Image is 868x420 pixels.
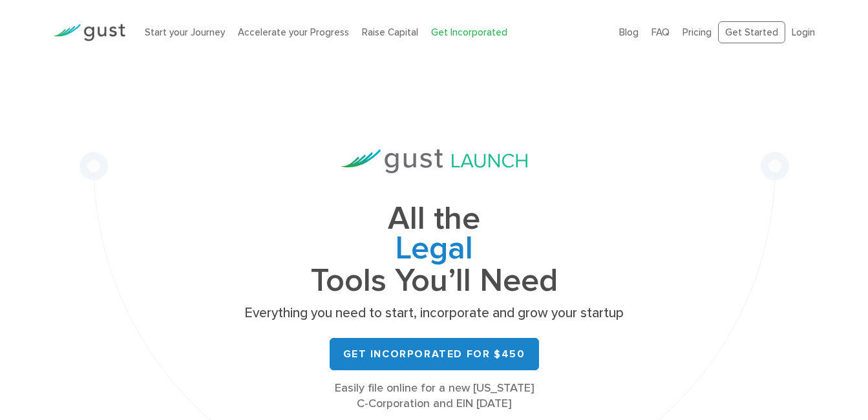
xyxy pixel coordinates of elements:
a: Raise Capital [362,26,418,38]
a: Start your Journey [145,26,225,38]
a: FAQ [651,26,670,38]
div: Easily file online for a new [US_STATE] C-Corporation and EIN [DATE] [240,381,628,412]
a: Login [792,26,815,38]
a: Get Incorporated for $450 [330,338,539,370]
a: Get Incorporated [431,26,507,38]
a: Blog [619,26,639,38]
img: Gust Logo [53,24,125,41]
a: Accelerate your Progress [238,26,349,38]
span: Legal [240,234,628,266]
img: Gust Launch Logo [341,149,527,173]
a: Pricing [683,26,712,38]
p: Everything you need to start, incorporate and grow your startup [240,304,628,322]
a: Get Started [718,21,785,44]
h1: All the Tools You’ll Need [240,204,628,295]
